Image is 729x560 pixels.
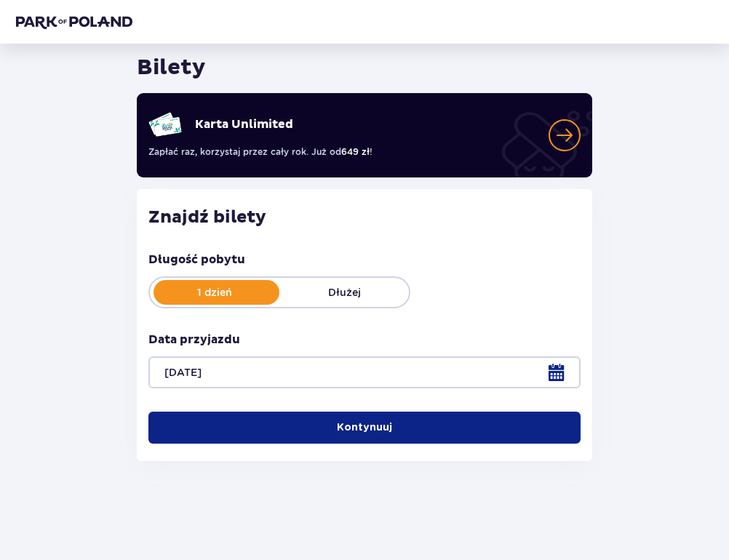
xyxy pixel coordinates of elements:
[148,207,581,228] h2: Znajdź bilety
[150,285,279,300] p: 1 dzień
[137,54,206,81] h1: Bilety
[337,420,392,435] p: Kontynuuj
[279,285,409,300] p: Dłużej
[16,15,132,29] img: Park of Poland logo
[148,332,240,348] p: Data przyjazdu
[148,252,245,268] p: Długość pobytu
[148,412,581,444] button: Kontynuuj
